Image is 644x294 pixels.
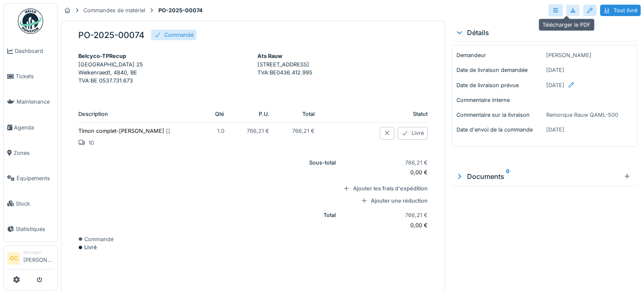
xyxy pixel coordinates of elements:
p: 1.0 [209,127,224,135]
p: TVA : BE0436.412.995 [257,69,428,77]
p: 766,21 € [349,211,428,219]
th: Description [78,106,202,123]
div: Livré [398,127,428,139]
span: Équipements [17,174,54,182]
sup: 0 [506,171,510,181]
a: Zones [4,140,57,165]
strong: PO-2025-00074 [155,6,206,14]
p: [PERSON_NAME] [546,51,633,59]
div: Documents [455,171,620,181]
div: Belcyco-TPRecup [78,52,249,60]
span: [ ] [166,128,170,134]
p: 766,21 € [283,127,315,135]
div: Détails [455,27,634,38]
span: Dashboard [15,47,54,55]
div: Télécharger le PDF [539,19,594,31]
p: Remorque Rauw QAML-500 [546,111,633,119]
p: Date de livraison demandée [456,66,543,74]
span: Tickets [16,72,54,80]
a: Maintenance [4,89,57,115]
p: [GEOGRAPHIC_DATA] 25 Welkenraedt, 4840, BE [78,60,249,77]
p: [STREET_ADDRESS] [257,60,428,69]
div: [DATE] [546,81,633,96]
h5: PO-2025-00074 [78,30,144,40]
a: Tickets [4,64,57,89]
p: Date d'envoi de la commande [456,126,543,134]
div: Ajouter une réduction [321,197,428,205]
img: Badge_color-CXgf-gQk.svg [18,8,43,34]
p: TVA : BE 0537.731.673 [78,77,249,85]
span: Statistiques [16,225,54,233]
p: Commentaire interne [456,96,543,104]
p: 766,21 € [349,159,428,167]
p: [DATE] [546,66,633,74]
span: Agenda [14,124,54,132]
span: Maintenance [17,98,54,106]
th: Statut [343,106,428,123]
a: GC Manager[PERSON_NAME] [7,249,54,269]
a: Équipements [4,165,57,191]
p: 0,00 € [349,168,428,176]
p: 766,21 € [238,127,270,135]
p: Demandeur [456,51,543,59]
th: Sous-total [78,154,343,182]
th: Total [78,207,343,235]
a: Agenda [4,115,57,140]
div: Ats Rauw [257,52,428,60]
a: Statistiques [4,216,57,242]
div: Commandé [78,235,428,243]
div: Ajouter les frais d'expédition [321,184,428,192]
span: Zones [14,149,54,157]
th: P.U. [231,106,276,123]
div: Commandes de matériel [83,6,145,14]
div: Tout livré [600,5,641,16]
p: Timon complet-[PERSON_NAME] [78,127,196,135]
span: Stock [16,200,54,208]
th: Total [276,106,321,123]
p: [DATE] [546,126,633,134]
p: 10 [78,139,196,147]
div: Livré [78,243,428,251]
p: Commentaire sur la livraison [456,111,543,119]
div: Manager [23,249,54,256]
a: Stock [4,191,57,216]
p: 0,00 € [349,221,428,229]
th: Qté [202,106,231,123]
li: [PERSON_NAME] [23,249,54,267]
div: Commandé [164,31,193,39]
li: GC [7,252,20,265]
a: Dashboard [4,38,57,64]
p: Date de livraison prévue [456,81,543,89]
